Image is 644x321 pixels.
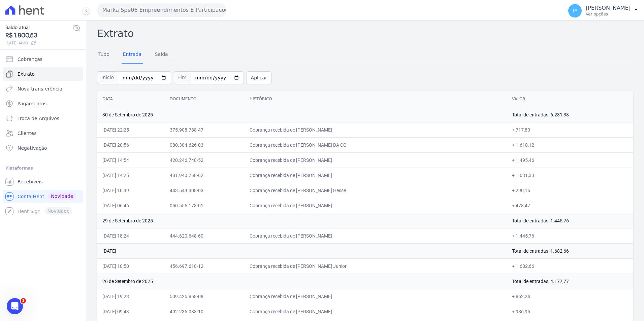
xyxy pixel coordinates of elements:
[154,46,169,64] a: Saída
[3,141,83,155] a: Negativação
[3,127,83,140] a: Clientes
[97,213,507,228] td: 29 de Setembro de 2025
[18,115,59,122] span: Troca de Arquivos
[164,137,244,152] td: 080.304.626-03
[507,168,633,183] td: + 1.631,33
[18,71,35,77] span: Extrato
[507,228,633,243] td: + 1.445,76
[507,122,633,137] td: + 717,80
[507,304,633,319] td: + 986,95
[18,178,43,185] span: Recebíveis
[7,298,23,314] iframe: Intercom live chat
[164,183,244,198] td: 443.549.308-03
[97,243,507,258] td: [DATE]
[97,274,507,289] td: 26 de Setembro de 2025
[507,137,633,152] td: + 1.618,12
[3,52,83,66] a: Cobranças
[3,97,83,110] a: Pagamentos
[244,258,507,274] td: Cobrança recebida de [PERSON_NAME] Junior
[97,46,111,64] a: Tudo
[97,122,164,137] td: [DATE] 22:25
[164,304,244,319] td: 402.235.088-10
[507,183,633,198] td: + 290,15
[3,175,83,188] a: Recebíveis
[507,213,633,228] td: Total de entradas: 1.445,76
[97,3,226,17] button: Marka Spe06 Empreendimentos E Participacoes LTDA
[18,100,46,107] span: Pagamentos
[507,289,633,304] td: + 862,24
[97,289,164,304] td: [DATE] 19:23
[97,137,164,152] td: [DATE] 20:56
[18,85,62,92] span: Nova transferência
[507,107,633,122] td: Total de entradas: 6.231,33
[244,137,507,152] td: Cobrança recebida de [PERSON_NAME] DA CO
[244,289,507,304] td: Cobrança recebida de [PERSON_NAME]
[97,107,507,122] td: 30 de Setembro de 2025
[97,198,164,213] td: [DATE] 06:46
[244,183,507,198] td: Cobrança recebida de [PERSON_NAME] Hesse
[507,152,633,168] td: + 1.495,46
[244,91,507,107] th: Histórico
[247,71,271,84] button: Aplicar
[164,152,244,168] td: 420.246.748-52
[5,31,72,40] span: R$ 1.800,53
[122,46,143,64] a: Entrada
[507,258,633,274] td: + 1.682,66
[573,8,577,13] span: IF
[164,289,244,304] td: 509.425.868-08
[18,193,44,200] span: Conta Hent
[97,26,633,41] h2: Extrato
[97,168,164,183] td: [DATE] 14:25
[563,1,644,20] button: IF [PERSON_NAME] Ver opções
[5,40,72,46] span: [DATE] 14:30
[244,152,507,168] td: Cobrança recebida de [PERSON_NAME]
[507,91,633,107] th: Valor
[97,91,164,107] th: Data
[164,228,244,243] td: 444.620.648-60
[586,11,631,17] p: Ver opções
[18,145,47,151] span: Negativação
[97,152,164,168] td: [DATE] 14:54
[3,82,83,96] a: Nova transferência
[97,228,164,243] td: [DATE] 18:24
[244,228,507,243] td: Cobrança recebida de [PERSON_NAME]
[174,71,191,84] span: Fim
[5,52,80,218] nav: Sidebar
[507,274,633,289] td: Total de entradas: 4.177,77
[3,112,83,125] a: Troca de Arquivos
[244,122,507,137] td: Cobrança recebida de [PERSON_NAME]
[164,91,244,107] th: Documento
[507,243,633,258] td: Total de entradas: 1.682,66
[164,122,244,137] td: 375.908.788-47
[97,183,164,198] td: [DATE] 10:39
[48,192,76,200] span: Novidade
[5,164,80,172] div: Plataformas
[244,198,507,213] td: Cobrança recebida de [PERSON_NAME]
[164,168,244,183] td: 481.940.768-62
[3,67,83,81] a: Extrato
[18,56,42,63] span: Cobranças
[97,304,164,319] td: [DATE] 09:43
[586,5,631,11] p: [PERSON_NAME]
[18,130,36,137] span: Clientes
[244,304,507,319] td: Cobrança recebida de [PERSON_NAME]
[244,168,507,183] td: Cobrança recebida de [PERSON_NAME]
[164,198,244,213] td: 050.555.173-01
[164,258,244,274] td: 456.697.618-12
[3,190,83,203] a: Conta Hent Novidade
[21,298,26,304] span: 1
[97,258,164,274] td: [DATE] 10:50
[507,198,633,213] td: + 478,47
[5,24,72,31] span: Saldo atual
[97,71,118,84] span: Início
